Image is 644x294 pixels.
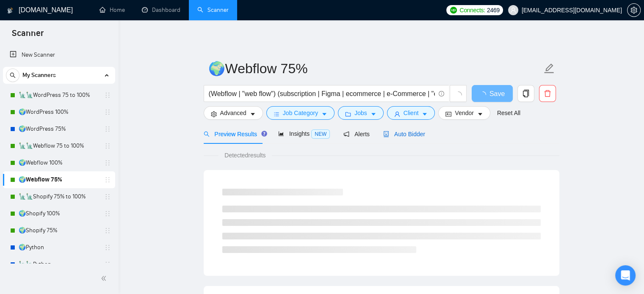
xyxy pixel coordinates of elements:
[19,256,99,273] a: 🗽🗽Python
[489,88,505,99] span: Save
[477,111,483,117] span: caret-down
[455,108,473,118] span: Vendor
[345,111,351,117] span: folder
[497,108,520,118] a: Reset All
[627,7,640,14] span: setting
[104,109,111,115] span: holder
[383,131,389,137] span: robot
[208,58,542,79] input: Scanner name...
[445,111,451,117] span: idcard
[3,47,115,63] li: New Scanner
[454,91,462,99] span: loading
[19,205,99,222] a: 🌍Shopify 100%
[218,151,271,160] span: Detected results
[220,108,246,118] span: Advanced
[539,90,556,97] span: delete
[311,129,330,139] span: NEW
[404,108,419,118] span: Client
[354,108,367,118] span: Jobs
[211,111,217,117] span: setting
[197,6,229,14] a: searchScanner
[204,106,263,120] button: settingAdvancedcaret-down
[104,159,111,166] span: holder
[487,5,500,15] span: 2469
[19,87,99,104] a: 🗽🗽WordPress 75 to 100%
[100,6,125,14] a: homeHome
[343,131,349,137] span: notification
[627,7,641,14] a: setting
[338,106,384,120] button: folderJobscaret-down
[104,210,111,217] span: holder
[510,7,516,13] span: user
[439,91,444,96] span: info-circle
[260,130,268,137] div: Tooltip anchor
[22,67,56,84] span: My Scanners
[383,131,425,137] span: Auto Bidder
[104,261,111,268] span: holder
[104,176,111,183] span: holder
[438,106,490,120] button: idcardVendorcaret-down
[104,126,111,132] span: holder
[321,111,327,117] span: caret-down
[19,222,99,239] a: 🌍Shopify 75%
[101,274,109,283] span: double-left
[104,244,111,251] span: holder
[283,108,318,118] span: Job Category
[204,131,265,137] span: Preview Results
[343,131,370,137] span: Alerts
[104,227,111,234] span: holder
[450,7,457,14] img: upwork-logo.png
[19,239,99,256] a: 🌍Python
[19,171,99,188] a: 🌍Webflow 75%
[370,111,376,117] span: caret-down
[472,85,513,102] button: Save
[6,69,19,82] button: search
[104,143,111,149] span: holder
[627,3,641,17] button: setting
[422,111,428,117] span: caret-down
[394,111,400,117] span: user
[19,137,99,154] a: 🗽🗽Webflow 75 to 100%
[278,130,330,137] span: Insights
[459,5,485,15] span: Connects:
[615,265,636,286] div: Open Intercom Messenger
[7,4,13,17] img: logo
[209,88,435,99] input: Search Freelance Jobs...
[274,111,279,117] span: bars
[19,121,99,137] a: 🌍WordPress 75%
[518,90,534,97] span: copy
[387,106,435,120] button: userClientcaret-down
[266,106,334,120] button: barsJob Categorycaret-down
[104,193,111,200] span: holder
[142,6,180,14] a: dashboardDashboard
[19,104,99,121] a: 🌍WordPress 100%
[544,63,555,74] span: edit
[19,154,99,171] a: 🌍Webflow 100%
[539,85,556,102] button: delete
[250,111,256,117] span: caret-down
[10,47,108,63] a: New Scanner
[19,188,99,205] a: 🗽🗽Shopify 75% to 100%
[6,72,19,78] span: search
[104,92,111,99] span: holder
[479,91,489,98] span: loading
[517,85,534,102] button: copy
[204,131,210,137] span: search
[5,27,50,45] span: Scanner
[278,131,284,137] span: area-chart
